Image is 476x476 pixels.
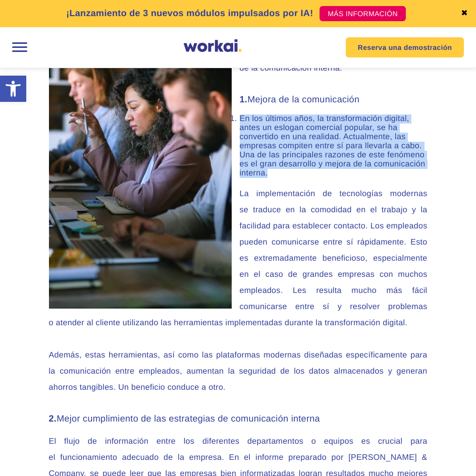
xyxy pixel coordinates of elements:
[49,93,428,106] h3: Mejora de la comunicación
[240,94,248,104] strong: 1.
[66,7,313,20] p: ¡Lanzamiento de 3 nuevos módulos impulsados por IA!
[320,6,406,21] a: MÁS INFORMACIÓN
[61,114,428,178] li: En los últimos años, la transformación digital, antes un eslogan comercial popular, se ha convert...
[49,412,428,426] h3: Mejor cumplimiento de las estrategias de comunicación interna
[49,186,428,331] p: La implementación de tecnologías modernas se traduce en la comodidad en el trabajo y la facilidad...
[461,10,468,18] a: ✖
[49,413,57,424] strong: 2.
[346,37,464,57] a: Reserva una demostración
[49,347,428,396] p: Además, estas herramientas, así como las plataformas modernas diseñadas específicamente para la c...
